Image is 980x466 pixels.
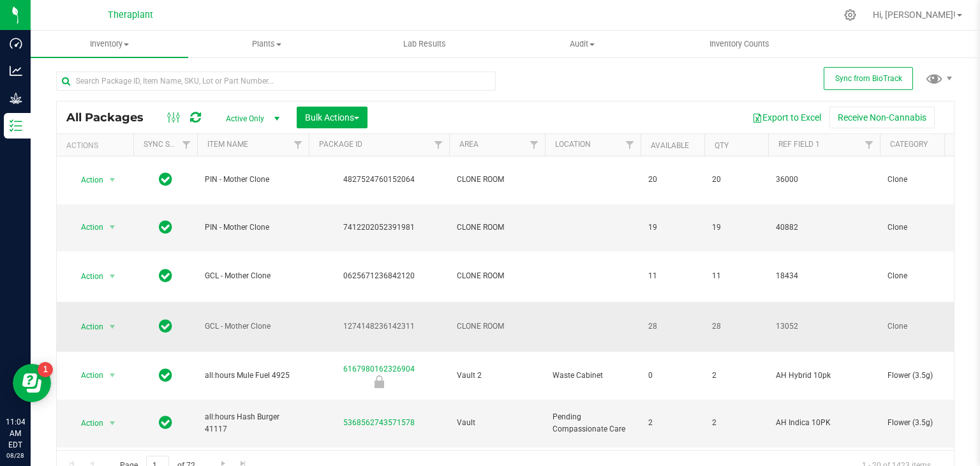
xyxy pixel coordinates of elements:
span: All Packages [66,110,156,124]
span: GCL - Mother Clone [205,320,301,333]
div: Newly Received [307,375,451,388]
div: 7412202052391981 [307,222,451,234]
a: Ref Field 1 [778,140,820,149]
span: 36000 [776,174,872,186]
span: Action [70,171,104,189]
span: select [105,318,121,336]
span: 19 [712,222,761,234]
span: Action [70,318,104,336]
span: 28 [712,320,761,333]
inline-svg: Inventory [10,119,22,132]
span: AH Hybrid 10pk [776,370,872,382]
span: GCL - Mother Clone [205,270,301,282]
span: 13052 [776,320,872,333]
div: 0625671236842120 [307,270,451,282]
span: 11 [648,270,697,282]
iframe: Resource center [13,364,51,402]
p: 08/28 [6,451,25,460]
span: 19 [648,222,697,234]
inline-svg: Dashboard [10,37,22,50]
a: 5368562743571578 [343,418,415,427]
button: Sync from BioTrack [824,67,913,90]
span: In Sync [159,414,172,432]
span: 18434 [776,270,872,282]
p: 11:04 AM EDT [6,416,25,451]
button: Receive Non-Cannabis [829,107,935,128]
a: Filter [859,134,880,156]
span: Action [70,218,104,236]
span: Audit [504,38,660,50]
span: 2 [712,370,761,382]
span: all:hours Mule Fuel 4925 [205,370,301,382]
span: Action [70,414,104,432]
a: Area [459,140,479,149]
span: select [105,366,121,384]
span: In Sync [159,170,172,188]
span: select [105,267,121,285]
a: Qty [715,141,729,150]
span: select [105,414,121,432]
a: Audit [503,31,661,57]
span: Action [70,267,104,285]
a: Sync Status [144,140,193,149]
a: Filter [288,134,309,156]
span: PIN - Mother Clone [205,222,301,234]
span: Waste Cabinet [553,370,633,382]
span: PIN - Mother Clone [205,174,301,186]
span: 2 [648,417,697,429]
a: Package ID [319,140,362,149]
iframe: Resource center unread badge [38,362,53,377]
span: Bulk Actions [305,112,359,123]
span: 11 [712,270,761,282]
div: 1274148236142311 [307,320,451,333]
a: Category [890,140,928,149]
span: Vault [457,417,537,429]
a: 6167980162326904 [343,365,415,373]
span: Action [70,366,104,384]
a: Filter [620,134,641,156]
div: Manage settings [842,9,858,21]
a: Filter [524,134,545,156]
span: AH Indica 10PK [776,417,872,429]
span: Inventory [31,38,188,50]
button: Export to Excel [744,107,829,128]
span: Hi, [PERSON_NAME]! [873,10,956,20]
span: Pending Compassionate Care [553,411,633,435]
a: Filter [176,134,197,156]
span: 20 [712,174,761,186]
div: 4827524760152064 [307,174,451,186]
div: Actions [66,141,128,150]
span: CLONE ROOM [457,174,537,186]
button: Bulk Actions [297,107,367,128]
span: In Sync [159,317,172,335]
span: Plants [189,38,345,50]
input: Search Package ID, Item Name, SKU, Lot or Part Number... [56,71,496,91]
a: Available [651,141,689,150]
span: 0 [648,370,697,382]
inline-svg: Analytics [10,64,22,77]
span: CLONE ROOM [457,320,537,333]
span: select [105,171,121,189]
span: Theraplant [108,10,153,20]
span: select [105,218,121,236]
span: 20 [648,174,697,186]
span: In Sync [159,267,172,285]
span: 28 [648,320,697,333]
a: Filter [428,134,449,156]
span: In Sync [159,218,172,236]
span: 40882 [776,222,872,234]
span: Lab Results [386,38,463,50]
span: Sync from BioTrack [835,74,902,83]
a: Inventory [31,31,188,57]
span: Inventory Counts [692,38,787,50]
a: Location [555,140,591,149]
span: CLONE ROOM [457,270,537,282]
span: 2 [712,417,761,429]
a: Item Name [207,140,248,149]
a: Plants [188,31,346,57]
a: Lab Results [346,31,503,57]
span: CLONE ROOM [457,222,537,234]
span: Vault 2 [457,370,537,382]
a: Inventory Counts [661,31,819,57]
